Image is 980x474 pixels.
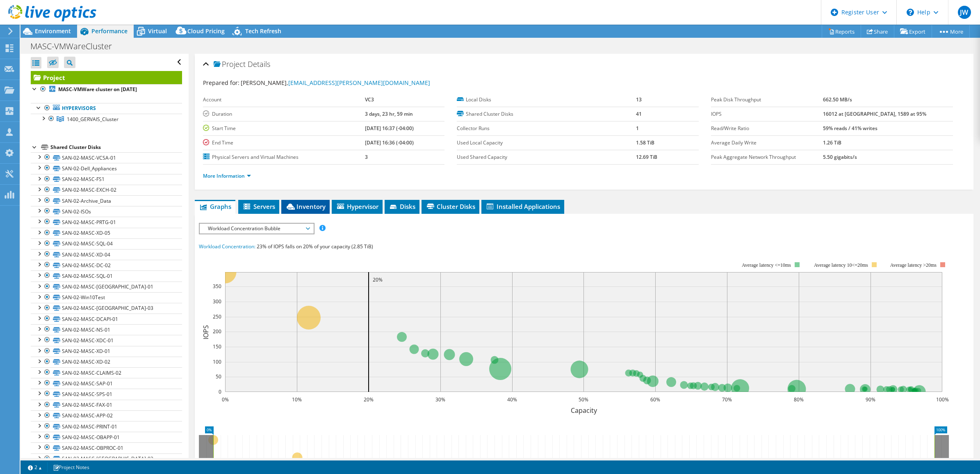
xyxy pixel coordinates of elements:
[203,96,365,104] label: Account
[365,125,414,132] b: [DATE] 16:37 (-04:00)
[426,202,475,211] span: Cluster Disks
[31,453,182,464] a: SAN-02-MASC-[GEOGRAPHIC_DATA]-03
[823,110,926,117] b: 16012 at [GEOGRAPHIC_DATA], 1589 at 95%
[711,153,823,161] label: Peak Aggregate Network Throughput
[936,396,948,403] text: 100%
[288,79,430,87] a: [EMAIL_ADDRESS][PERSON_NAME][DOMAIN_NAME]
[894,25,932,38] a: Export
[242,202,275,211] span: Servers
[31,346,182,357] a: SAN-02-MASC-XD-01
[35,27,71,35] span: Environment
[214,60,246,69] span: Project
[31,103,182,114] a: Hypervisors
[221,396,228,403] text: 0%
[31,303,182,314] a: SAN-02-MASC-[GEOGRAPHIC_DATA]-03
[711,96,823,104] label: Peak Disk Throughput
[435,396,445,403] text: 30%
[67,116,119,123] span: 1400_GERVAIS_Cluster
[579,396,588,403] text: 50%
[31,335,182,346] a: SAN-02-MASC-XDC-01
[365,96,374,103] b: VC3
[890,262,936,268] text: Average latency >20ms
[213,343,221,350] text: 150
[636,96,642,103] b: 13
[823,125,877,132] b: 59% reads / 41% writes
[364,396,374,403] text: 20%
[219,388,221,395] text: 0
[823,153,857,160] b: 5.50 gigabits/s
[213,298,221,305] text: 300
[823,96,852,103] b: 662.50 MB/s
[31,367,182,378] a: SAN-02-MASC-CLAIMS-02
[199,202,231,211] span: Graphs
[457,124,636,133] label: Collector Runs
[58,86,137,93] b: MASC-VMWare cluster on [DATE]
[31,357,182,367] a: SAN-02-MASC-XD-02
[711,110,823,118] label: IOPS
[794,396,804,403] text: 80%
[187,27,225,35] span: Cloud Pricing
[31,389,182,399] a: SAN-02-MASC-SPS-01
[570,406,597,415] text: Capacity
[650,396,660,403] text: 60%
[213,283,221,290] text: 350
[31,442,182,453] a: SAN-02-MASC-OBPROC-01
[373,276,383,283] text: 20%
[31,185,182,195] a: SAN-02-MASC-EXCH-02
[636,125,639,132] b: 1
[485,202,560,211] span: Installed Applications
[31,228,182,238] a: SAN-02-MASC-XD-05
[201,325,210,339] text: IOPS
[203,79,239,87] label: Prepared for:
[711,124,823,133] label: Read/Write Ratio
[241,79,430,87] span: [PERSON_NAME],
[31,174,182,185] a: SAN-02-MASC-FS1
[457,96,636,104] label: Local Disks
[31,270,182,281] a: SAN-02-MASC-SQL-01
[636,110,642,117] b: 41
[457,153,636,161] label: Used Shared Capacity
[248,59,270,69] span: Details
[27,42,125,51] h1: MASC-VMWareCluster
[742,262,791,268] tspan: Average latency <=10ms
[213,328,221,335] text: 200
[31,314,182,324] a: SAN-02-MASC-DCAPI-01
[213,358,221,365] text: 100
[31,260,182,270] a: SAN-02-MASC-DC-02
[822,25,861,38] a: Reports
[636,153,657,160] b: 12.69 TiB
[91,27,128,35] span: Performance
[365,153,368,160] b: 3
[866,396,875,403] text: 90%
[47,462,95,472] a: Project Notes
[203,124,365,133] label: Start Time
[457,139,636,147] label: Used Local Capacity
[31,152,182,163] a: SAN-02-MASC-VCSA-01
[711,139,823,147] label: Average Daily Write
[31,400,182,410] a: SAN-02-MASC-FAX-01
[31,206,182,217] a: SAN-02-ISOs
[932,25,970,38] a: More
[636,139,654,146] b: 1.58 TiB
[203,110,365,118] label: Duration
[31,378,182,389] a: SAN-02-MASC-SAP-01
[336,202,378,211] span: Hypervisor
[31,421,182,432] a: SAN-02-MASC-PRINT-01
[31,410,182,421] a: SAN-02-MASC-APP-02
[285,202,326,211] span: Inventory
[257,243,373,250] span: 23% of IOPS falls on 20% of your capacity (2.85 TiB)
[31,324,182,335] a: SAN-02-MASC-NS-01
[22,462,48,472] a: 2
[31,249,182,260] a: SAN-02-MASC-XD-04
[31,432,182,442] a: SAN-02-MASC-OBAPP-01
[31,163,182,174] a: SAN-02-Dell_Appliances
[31,195,182,206] a: SAN-02-Archive_Data
[365,110,413,117] b: 3 days, 23 hr, 59 min
[814,262,868,268] tspan: Average latency 10<=20ms
[292,396,302,403] text: 10%
[203,172,251,179] a: More Information
[31,292,182,303] a: SAN-02-Win10Test
[365,139,414,146] b: [DATE] 16:36 (-04:00)
[31,217,182,227] a: SAN-02-MASC-PRTG-01
[199,243,255,250] span: Workload Concentration:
